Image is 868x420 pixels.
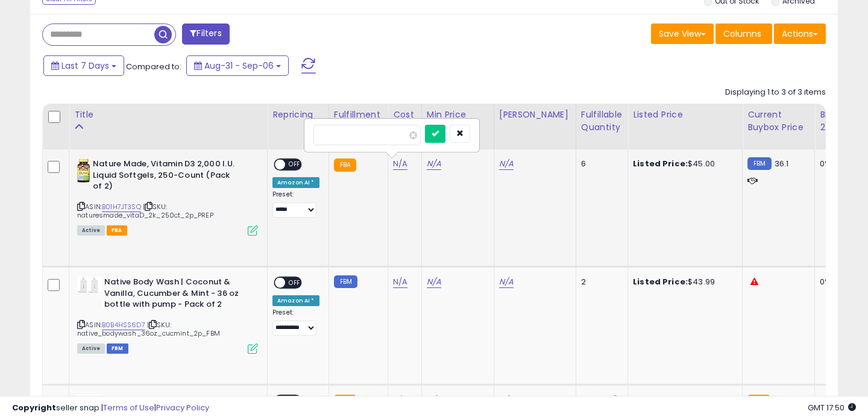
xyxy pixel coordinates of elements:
div: Listed Price [633,108,737,121]
button: Actions [774,24,826,44]
div: 0% [820,277,860,287]
div: Title [74,108,262,121]
div: seller snap | | [12,403,209,414]
div: Fulfillable Quantity [581,108,623,134]
a: B0B4HSS6D7 [102,320,145,330]
div: 0% [820,158,860,169]
div: 2 [581,277,618,287]
div: Min Price [427,108,489,121]
small: FBA [334,158,356,172]
img: 41HhX-lBH9L._SL40_.jpg [77,158,90,183]
button: Save View [651,24,714,44]
span: All listings currently available for purchase on Amazon [77,343,105,354]
div: ASIN: [77,158,258,234]
div: BB Share 24h. [820,108,864,134]
a: N/A [499,276,514,288]
span: All listings currently available for purchase on Amazon [77,225,105,236]
b: Native Body Wash | Coconut & Vanilla, Cucumber & Mint - 36 oz bottle with pump - Pack of 2 [104,277,251,313]
small: FBM [334,275,357,288]
img: 215v1W4CchL._SL40_.jpg [77,277,101,293]
a: Privacy Policy [156,402,209,413]
b: Listed Price: [633,158,688,169]
span: 2025-09-14 17:50 GMT [808,402,856,413]
div: 6 [581,158,618,169]
div: Amazon AI * [272,295,319,306]
a: Terms of Use [103,402,154,413]
div: [PERSON_NAME] [499,108,571,121]
a: N/A [499,158,514,170]
span: OFF [285,160,304,170]
div: Preset: [272,309,319,336]
div: $45.00 [633,158,733,169]
div: Cost [393,108,417,121]
div: Preset: [272,190,319,218]
a: N/A [393,158,407,170]
div: Amazon AI * [272,177,319,188]
span: | SKU: naturesmade_vitaD_2k_250ct_2p_PREP [77,202,213,220]
span: Last 7 Days [61,60,109,72]
a: N/A [427,276,441,288]
small: FBM [747,157,771,170]
strong: Copyright [12,402,56,413]
span: Compared to: [126,61,181,72]
span: 36.1 [775,158,789,169]
span: | SKU: native_bodywash_36oz_cucmint_2p_FBM [77,320,220,338]
span: FBM [107,343,128,354]
span: FBA [107,225,127,236]
button: Last 7 Days [43,55,124,76]
a: N/A [427,158,441,170]
button: Aug-31 - Sep-06 [186,55,289,76]
div: Repricing [272,108,324,121]
a: B01H7JT3SQ [102,202,141,212]
span: Aug-31 - Sep-06 [204,60,274,72]
b: Nature Made, Vitamin D3 2,000 I.U. Liquid Softgels, 250-Count (Pack of 2) [93,158,239,195]
div: Displaying 1 to 3 of 3 items [725,87,826,98]
b: Listed Price: [633,276,688,287]
div: Current Buybox Price [747,108,810,134]
span: OFF [285,278,304,288]
button: Filters [182,24,229,45]
span: Columns [723,28,761,40]
div: Fulfillment [334,108,383,121]
a: N/A [393,276,407,288]
div: $43.99 [633,277,733,287]
button: Columns [715,24,772,44]
div: ASIN: [77,277,258,353]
